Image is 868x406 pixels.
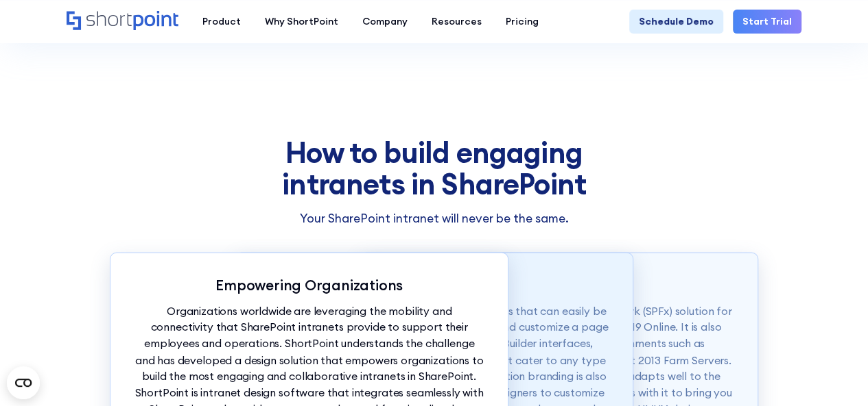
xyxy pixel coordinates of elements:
[362,14,408,29] div: Company
[629,10,723,34] a: Schedule Demo
[432,14,482,29] div: Resources
[253,10,350,34] a: Why ShortPoint
[7,366,40,399] button: Open CMP widget
[110,210,758,227] h3: Your SharePoint intranet will never be the same.
[202,14,241,29] div: Product
[799,340,868,406] iframe: Chat Widget
[350,10,419,34] a: Company
[110,137,758,200] h2: How to build engaging intranets in SharePoint
[493,10,550,34] a: Pricing
[134,277,484,294] p: Empowering Organizations
[67,11,178,31] a: Home
[419,10,493,34] a: Resources
[190,10,253,34] a: Product
[265,14,338,29] div: Why ShortPoint
[506,14,539,29] div: Pricing
[733,10,801,34] a: Start Trial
